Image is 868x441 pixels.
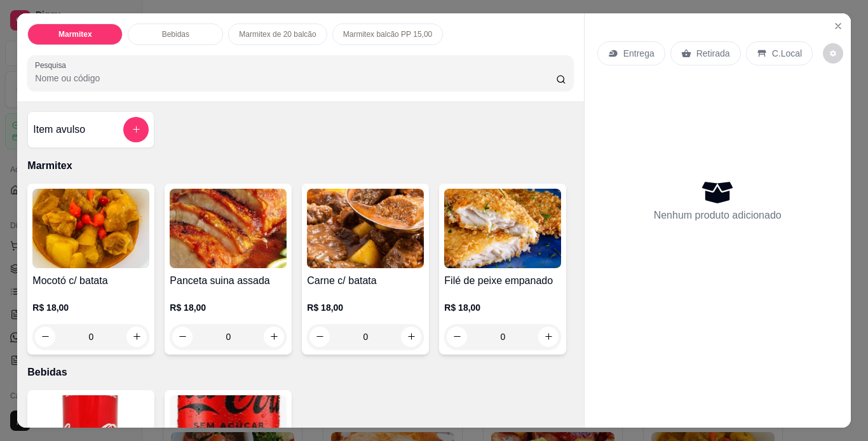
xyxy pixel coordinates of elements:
[32,273,149,288] h4: Mocotó c/ batata
[123,117,149,142] button: add-separate-item
[623,47,654,60] p: Entrega
[170,273,287,288] h4: Panceta suina assada
[239,29,316,39] p: Marmitex de 20 balcão
[444,273,561,288] h4: Filé de peixe empanado
[32,301,149,314] p: R$ 18,00
[35,60,71,71] label: Pesquisa
[444,189,561,268] img: product-image
[307,273,424,288] h4: Carne c/ batata
[444,301,561,314] p: R$ 18,00
[828,16,848,36] button: Close
[170,189,287,268] img: product-image
[35,72,556,85] input: Pesquisa
[696,47,730,60] p: Retirada
[33,122,85,137] h4: Item avulso
[823,43,843,64] button: decrease-product-quantity
[772,47,802,60] p: C.Local
[27,365,573,380] p: Bebidas
[162,29,189,39] p: Bebidas
[654,208,782,223] p: Nenhum produto adicionado
[27,158,573,173] p: Marmitex
[32,189,149,268] img: product-image
[170,301,287,314] p: R$ 18,00
[343,29,433,39] p: Marmitex balcão PP 15,00
[307,189,424,268] img: product-image
[58,29,92,39] p: Marmitex
[307,301,424,314] p: R$ 18,00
